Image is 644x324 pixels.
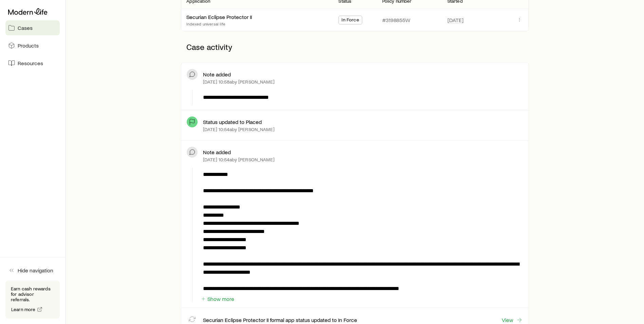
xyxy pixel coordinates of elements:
button: Show more [200,296,235,302]
a: View [501,316,523,324]
span: [DATE] [447,17,463,23]
p: Status updated to Placed [203,119,262,125]
button: Hide navigation [5,263,60,278]
span: Hide navigation [18,267,53,274]
span: In Force [342,17,359,24]
p: #3198855W [382,17,410,23]
span: Resources [18,60,43,67]
p: [DATE] 10:54a by [PERSON_NAME] [203,127,275,132]
a: Products [5,38,60,53]
p: Indexed universal life [186,21,252,26]
p: Securian Eclipse Protector II formal app status updated to In Force [203,317,357,323]
a: Resources [5,56,60,71]
p: Case activity [181,37,529,57]
span: Learn more [11,307,36,312]
a: Cases [5,20,60,35]
span: Products [18,42,39,49]
p: [DATE] 10:58a by [PERSON_NAME] [203,79,275,85]
span: Cases [18,24,33,31]
p: Earn cash rewards for advisor referrals. [11,286,54,302]
div: Earn cash rewards for advisor referrals.Learn more [5,281,60,319]
a: Securian Eclipse Protector II [186,14,252,20]
p: Note added [203,149,231,156]
p: [DATE] 10:54a by [PERSON_NAME] [203,157,275,162]
p: Note added [203,71,231,78]
div: Securian Eclipse Protector II [186,14,252,21]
